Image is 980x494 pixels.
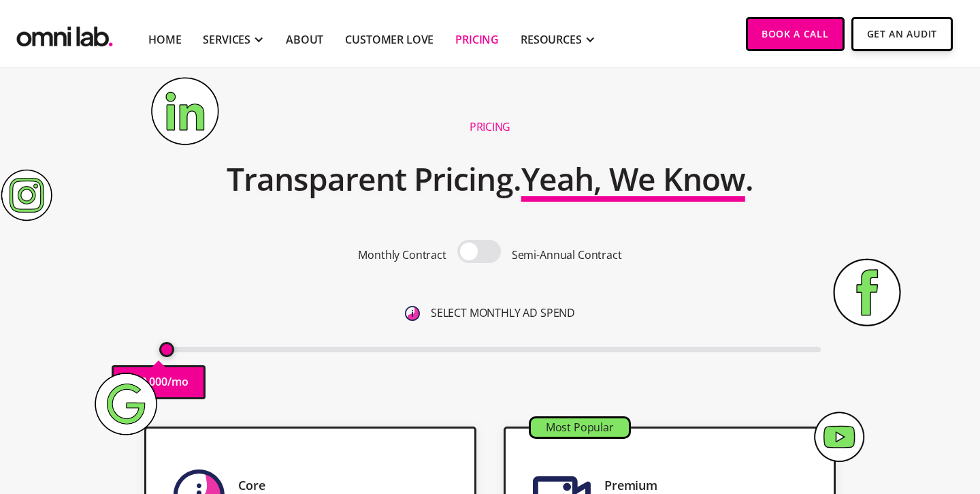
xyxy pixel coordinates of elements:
h1: Pricing [470,120,510,134]
a: home [14,17,116,50]
p: /mo [167,373,189,391]
p: Semi-Annual Contract [512,246,622,264]
a: About [286,31,323,48]
a: Pricing [455,31,499,48]
a: Customer Love [345,31,434,48]
div: Most Popular [531,418,629,437]
a: Get An Audit [851,17,953,51]
p: SELECT MONTHLY AD SPEND [431,304,575,322]
img: Omni Lab: B2B SaaS Demand Generation Agency [14,17,116,50]
a: Home [148,31,181,48]
iframe: Chat Widget [735,336,980,494]
h2: Transparent Pricing. . [227,152,753,206]
span: Yeah, We Know [521,157,745,200]
a: Book a Call [746,17,845,51]
div: SERVICES [203,31,250,48]
div: RESOURCES [521,31,582,48]
img: 6410812402e99d19b372aa32_omni-nav-info.svg [405,306,420,321]
p: Monthly Contract [358,246,446,264]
